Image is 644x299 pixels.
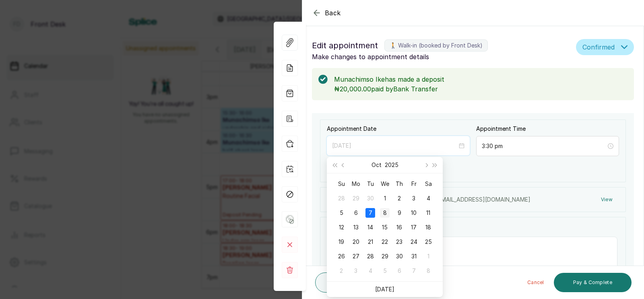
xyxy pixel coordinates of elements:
[409,194,419,203] div: 3
[380,208,390,218] div: 8
[365,237,375,247] div: 21
[315,272,367,293] button: Save
[334,249,349,264] td: 2025-10-26
[363,220,378,235] td: 2025-10-14
[378,191,392,206] td: 2025-10-01
[407,235,421,249] td: 2025-10-24
[482,142,606,151] input: Select time
[407,220,421,235] td: 2025-10-17
[409,266,419,276] div: 7
[407,191,421,206] td: 2025-10-03
[421,191,436,206] td: 2025-10-04
[476,125,526,133] label: Appointment Time
[365,252,375,261] div: 28
[409,208,419,218] div: 10
[394,194,404,203] div: 2
[394,208,404,218] div: 9
[423,237,433,247] div: 25
[339,157,348,173] button: Previous month (PageUp)
[392,206,407,220] td: 2025-10-09
[383,196,530,203] span: +234 8060786803 | [EMAIL_ADDRESS][DOMAIN_NAME]
[385,157,398,173] button: Choose a year
[582,42,615,52] span: Confirmed
[521,273,551,292] button: Cancel
[334,177,349,191] th: Su
[380,194,390,203] div: 1
[380,252,390,261] div: 29
[336,266,346,276] div: 2
[349,249,363,264] td: 2025-10-27
[336,194,346,203] div: 28
[378,249,392,264] td: 2025-10-29
[407,249,421,264] td: 2025-10-31
[334,191,349,206] td: 2025-09-28
[423,194,433,203] div: 4
[365,194,375,203] div: 30
[394,223,404,232] div: 16
[407,206,421,220] td: 2025-10-10
[351,252,361,261] div: 27
[594,192,619,207] button: View
[421,235,436,249] td: 2025-10-25
[431,157,440,173] button: Next year (Control + right)
[394,237,404,247] div: 23
[421,206,436,220] td: 2025-10-11
[349,220,363,235] td: 2025-10-13
[423,252,433,261] div: 1
[392,264,407,278] td: 2025-11-06
[380,223,390,232] div: 15
[349,235,363,249] td: 2025-10-20
[421,157,430,173] button: Next month (PageDown)
[349,191,363,206] td: 2025-09-29
[421,249,436,264] td: 2025-11-01
[334,84,627,94] p: ₦20,000.00 paid by Bank Transfer
[351,223,361,232] div: 13
[409,223,419,232] div: 17
[349,206,363,220] td: 2025-10-06
[380,237,390,247] div: 22
[349,264,363,278] td: 2025-11-03
[336,208,346,218] div: 5
[365,208,375,218] div: 7
[407,264,421,278] td: 2025-11-07
[336,223,346,232] div: 12
[327,125,376,133] label: Appointment Date
[351,266,361,276] div: 3
[363,249,378,264] td: 2025-10-28
[392,235,407,249] td: 2025-10-23
[365,223,375,232] div: 14
[372,157,382,173] button: Choose a month
[334,235,349,249] td: 2025-10-19
[407,177,421,191] th: Fr
[554,273,632,292] button: Pay & Complete
[392,191,407,206] td: 2025-10-02
[392,177,407,191] th: Th
[421,264,436,278] td: 2025-11-08
[325,8,341,18] span: Back
[421,220,436,235] td: 2025-10-18
[332,141,457,150] input: Select date
[336,237,346,247] div: 19
[334,220,349,235] td: 2025-10-12
[423,266,433,276] div: 8
[394,252,404,261] div: 30
[334,74,627,84] p: Munachimso Ike has made a deposit
[363,191,378,206] td: 2025-09-30
[330,157,339,173] button: Last year (Control + left)
[365,266,375,276] div: 4
[378,177,392,191] th: We
[363,177,378,191] th: Tu
[363,206,378,220] td: 2025-10-07
[351,194,361,203] div: 29
[421,177,436,191] th: Sa
[423,223,433,232] div: 18
[378,235,392,249] td: 2025-10-22
[378,206,392,220] td: 2025-10-08
[312,8,341,18] button: Back
[351,237,361,247] div: 20
[409,237,419,247] div: 24
[312,52,573,62] p: Make changes to appointment details
[349,177,363,191] th: Mo
[334,264,349,278] td: 2025-11-02
[363,235,378,249] td: 2025-10-21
